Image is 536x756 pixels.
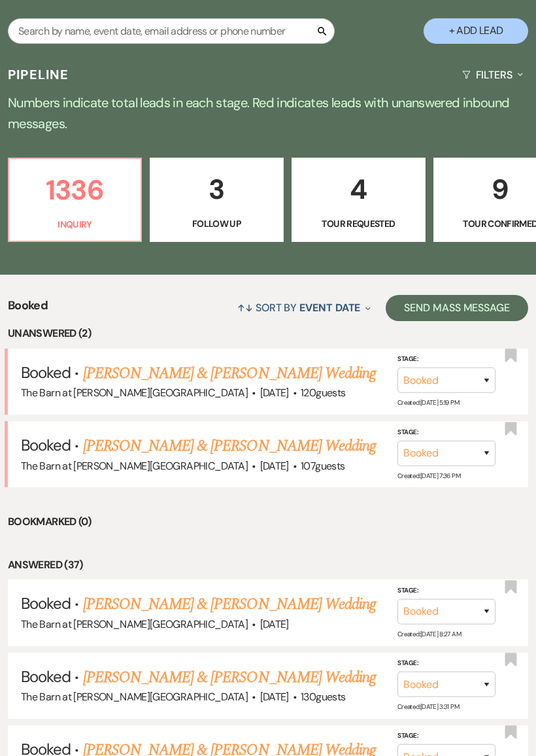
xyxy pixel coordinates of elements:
[21,435,71,455] span: Booked
[83,666,376,689] a: [PERSON_NAME] & [PERSON_NAME] Wedding
[397,426,495,438] label: Stage:
[301,386,345,400] span: 120 guests
[397,471,460,479] span: Created: [DATE] 7:36 PM
[83,362,376,385] a: [PERSON_NAME] & [PERSON_NAME] Wedding
[83,434,376,458] a: [PERSON_NAME] & [PERSON_NAME] Wedding
[397,730,495,742] label: Stage:
[83,593,376,616] a: [PERSON_NAME] & [PERSON_NAME] Wedding
[260,459,289,473] span: [DATE]
[260,690,289,704] span: [DATE]
[397,353,495,365] label: Stage:
[424,18,528,44] button: + Add Lead
[292,158,426,243] a: 4Tour Requested
[300,216,417,231] p: Tour Requested
[397,585,495,596] label: Stage:
[8,158,142,243] a: 1336Inquiry
[158,167,275,211] p: 3
[386,295,528,321] button: Send Mass Message
[299,301,360,315] span: Event Date
[21,362,71,383] span: Booked
[397,702,459,711] span: Created: [DATE] 3:31 PM
[237,301,253,315] span: ↑↓
[8,18,335,44] input: Search by name, event date, email address or phone number
[300,167,417,211] p: 4
[158,216,275,231] p: Follow Up
[232,290,376,325] button: Sort By Event Date
[150,158,284,243] a: 3Follow Up
[21,690,248,704] span: The Barn at [PERSON_NAME][GEOGRAPHIC_DATA]
[260,386,289,400] span: [DATE]
[17,168,133,212] p: 1336
[301,690,345,704] span: 130 guests
[260,617,289,631] span: [DATE]
[8,325,528,342] li: Unanswered (2)
[397,657,495,669] label: Stage:
[8,65,69,84] h3: Pipeline
[8,557,528,574] li: Answered (37)
[397,398,459,407] span: Created: [DATE] 5:19 PM
[21,459,248,473] span: The Barn at [PERSON_NAME][GEOGRAPHIC_DATA]
[301,459,344,473] span: 107 guests
[21,593,71,613] span: Booked
[397,630,461,638] span: Created: [DATE] 8:27 AM
[21,617,248,631] span: The Barn at [PERSON_NAME][GEOGRAPHIC_DATA]
[21,666,71,687] span: Booked
[457,58,528,92] button: Filters
[8,297,48,325] span: Booked
[8,513,528,530] li: Bookmarked (0)
[21,386,248,400] span: The Barn at [PERSON_NAME][GEOGRAPHIC_DATA]
[17,217,133,232] p: Inquiry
